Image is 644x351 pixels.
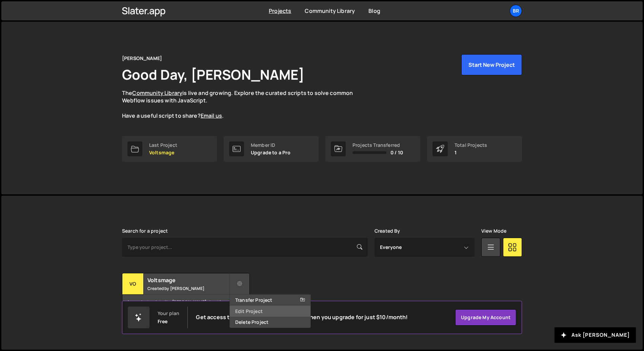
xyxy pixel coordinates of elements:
div: Vo [122,273,144,295]
small: Created by [PERSON_NAME] [147,286,229,291]
a: Community Library [305,7,355,15]
p: Upgrade to a Pro [251,150,291,155]
a: Email us [201,112,222,119]
a: Projects [269,7,291,15]
div: [PERSON_NAME] [122,54,162,62]
h1: Good Day, [PERSON_NAME] [122,65,304,84]
div: Member ID [251,142,291,148]
a: Edit Project [230,306,310,317]
a: Vo Voltsmage Created by [PERSON_NAME] 1 page, last updated by [PERSON_NAME] about 1 hour ago [122,273,250,315]
h2: Voltsmage [147,276,229,284]
button: Start New Project [461,54,522,75]
div: Total Projects [455,142,487,148]
span: 0 / 10 [390,150,403,155]
a: Community Library [132,89,182,97]
a: Upgrade my account [455,309,516,326]
a: Delete Project [230,317,310,328]
input: Type your project... [122,238,368,257]
div: Free [158,319,168,324]
div: 1 page, last updated by [PERSON_NAME] about 1 hour ago [122,295,249,315]
button: Ask [PERSON_NAME] [555,327,636,343]
h2: Get access to when you upgrade for just $10/month! [196,314,408,320]
label: Search for a project [122,228,168,234]
label: View Mode [481,228,506,234]
div: Last Project [149,142,177,148]
a: Blog [368,7,380,15]
a: Transfer Project [230,295,310,306]
div: Your plan [158,311,179,316]
div: Projects Transferred [353,142,403,148]
label: Created By [375,228,400,234]
p: Voltsmage [149,150,177,155]
a: Last Project Voltsmage [122,136,217,162]
p: The is live and growing. Explore the curated scripts to solve common Webflow issues with JavaScri... [122,89,366,120]
a: br [510,5,522,17]
p: 1 [455,150,487,155]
